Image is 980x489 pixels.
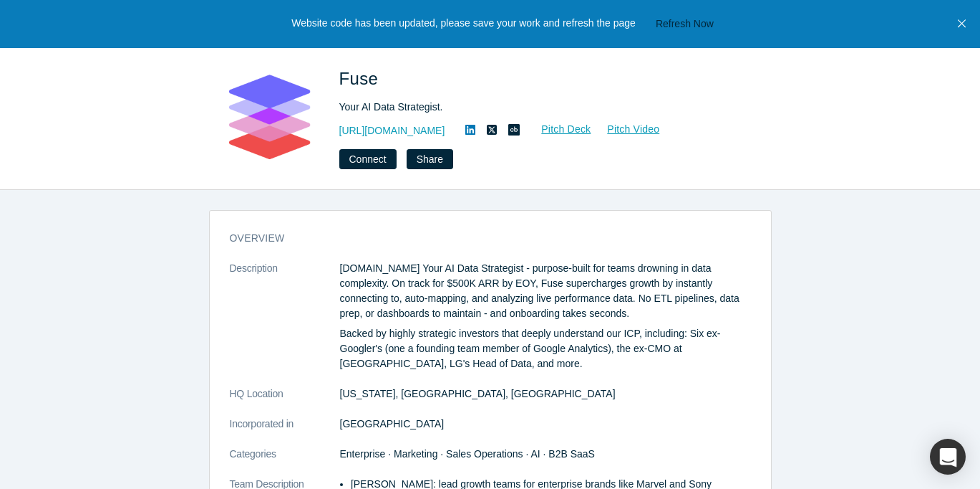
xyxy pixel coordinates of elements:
[230,417,340,447] dt: Incorporated in
[340,326,751,371] p: Backed by highly strategic investors that deeply understand our ICP, including: Six ex-Googler's ...
[230,231,731,246] h3: overview
[340,417,751,432] dd: [GEOGRAPHIC_DATA]
[340,448,595,460] span: Enterprise · Marketing · Sales Operations · AI · B2B SaaS
[525,121,591,138] a: Pitch Deck
[339,69,384,88] span: Fuse
[219,66,319,166] img: Fuse's Logo
[230,261,340,386] dt: Description
[651,15,719,33] button: Refresh Now
[591,121,660,138] a: Pitch Video
[340,386,751,402] dd: [US_STATE], [GEOGRAPHIC_DATA], [GEOGRAPHIC_DATA]
[407,149,453,169] button: Share
[230,447,340,477] dt: Categories
[339,149,397,169] button: Connect
[339,100,740,115] div: Your AI Data Strategist.
[230,386,340,417] dt: HQ Location
[339,123,445,138] a: [URL][DOMAIN_NAME]
[340,261,751,321] p: [DOMAIN_NAME] Your AI Data Strategist - purpose-built for teams drowning in data complexity. On t...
